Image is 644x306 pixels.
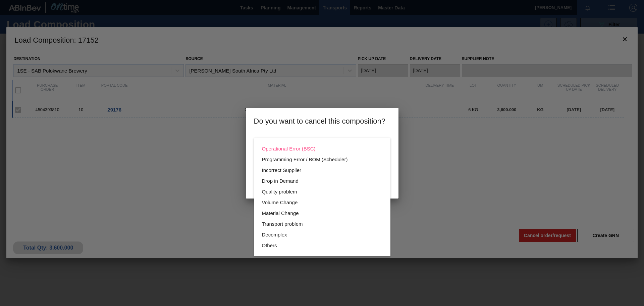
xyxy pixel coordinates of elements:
div: Operational Error (BSC) [262,143,382,154]
div: Transport problem [262,219,382,229]
div: Drop in Demand [262,176,382,186]
div: Decomplex [262,229,382,240]
div: Incorrect Supplier [262,165,382,176]
div: Others [262,240,382,251]
div: Material Change [262,208,382,219]
div: Quality problem [262,186,382,197]
div: Volume Change [262,197,382,208]
div: Programming Error / BOM (Scheduler) [262,154,382,165]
